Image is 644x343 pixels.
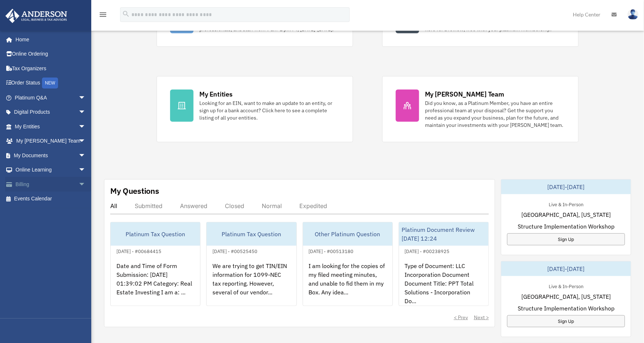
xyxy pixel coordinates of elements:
a: Other Platinum Question[DATE] - #00513180I am looking for the copies of my filed meeting minutes,... [303,222,393,306]
div: Live & In-Person [543,282,589,290]
div: [DATE]-[DATE] [501,261,631,276]
div: Did you know, as a Platinum Member, you have an entire professional team at your disposal? Get th... [425,99,565,129]
a: My Entitiesarrow_drop_down [5,119,97,134]
span: arrow_drop_down [78,148,93,163]
a: Tax Organizers [5,61,97,76]
div: My Questions [110,185,159,196]
span: arrow_drop_down [78,105,93,120]
a: Platinum Document Review [DATE] 12:24[DATE] - #00238925Type of Document: LLC Incorporation Docume... [399,222,489,306]
img: Anderson Advisors Platinum Portal [3,9,69,23]
div: My [PERSON_NAME] Team [425,90,504,99]
a: Sign Up [507,233,625,245]
a: Online Ordering [5,47,97,61]
a: My Entities Looking for an EIN, want to make an update to an entity, or sign up for a bank accoun... [157,76,353,142]
a: Platinum Tax Question[DATE] - #00525450We are trying to get TIN/EIN information for 1099-NEC tax ... [206,222,296,306]
a: My [PERSON_NAME] Teamarrow_drop_down [5,134,97,148]
i: search [122,10,130,18]
div: Date and Time of Form Submission: [DATE] 01:39:02 PM Category: Real Estate Investing I am a: ... [111,256,200,313]
div: Platinum Tax Question [207,222,296,246]
div: Platinum Document Review [DATE] 12:24 [399,222,488,246]
a: menu [99,13,107,19]
div: [DATE] - #00513180 [303,247,360,255]
a: Events Calendar [5,192,97,206]
div: Normal [262,202,282,210]
a: Platinum Q&Aarrow_drop_down [5,90,97,105]
span: [GEOGRAPHIC_DATA], [US_STATE] [521,292,611,301]
div: Answered [180,202,207,210]
div: Looking for an EIN, want to make an update to an entity, or sign up for a bank account? Click her... [199,99,340,121]
img: User Pic [628,9,639,20]
div: Expedited [299,202,327,210]
div: All [110,202,117,210]
div: Live & In-Person [543,200,589,208]
a: Sign Up [507,315,625,327]
div: [DATE]-[DATE] [501,180,631,194]
a: Platinum Tax Question[DATE] - #00684415Date and Time of Form Submission: [DATE] 01:39:02 PM Categ... [110,222,200,306]
div: I am looking for the copies of my filed meeting minutes, and unable to fid them in my Box. Any id... [303,256,392,313]
div: NEW [42,78,58,88]
div: [DATE] - #00238925 [399,247,456,255]
span: arrow_drop_down [78,177,93,192]
span: [GEOGRAPHIC_DATA], [US_STATE] [521,210,611,219]
div: Submitted [135,202,162,210]
a: My [PERSON_NAME] Team Did you know, as a Platinum Member, you have an entire professional team at... [382,76,579,142]
span: arrow_drop_down [78,134,93,149]
a: Online Learningarrow_drop_down [5,163,97,177]
div: [DATE] - #00684415 [111,247,167,255]
span: arrow_drop_down [78,90,93,105]
div: Platinum Tax Question [111,222,200,246]
div: We are trying to get TIN/EIN information for 1099-NEC tax reporting. However, several of our vend... [207,256,296,313]
div: [DATE] - #00525450 [207,247,263,255]
a: Home [5,32,93,47]
div: Other Platinum Question [303,222,392,246]
div: My Entities [199,90,232,99]
div: Closed [225,202,244,210]
a: Order StatusNEW [5,76,97,91]
span: Structure Implementation Workshop [518,222,614,231]
a: My Documentsarrow_drop_down [5,148,97,163]
a: Billingarrow_drop_down [5,177,97,192]
span: arrow_drop_down [78,119,93,134]
a: Digital Productsarrow_drop_down [5,105,97,120]
span: arrow_drop_down [78,163,93,178]
i: menu [99,10,107,19]
div: Type of Document: LLC Incorporation Document Document Title: PPT Total Solutions - Incorporation ... [399,256,488,313]
span: Structure Implementation Workshop [518,304,614,313]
